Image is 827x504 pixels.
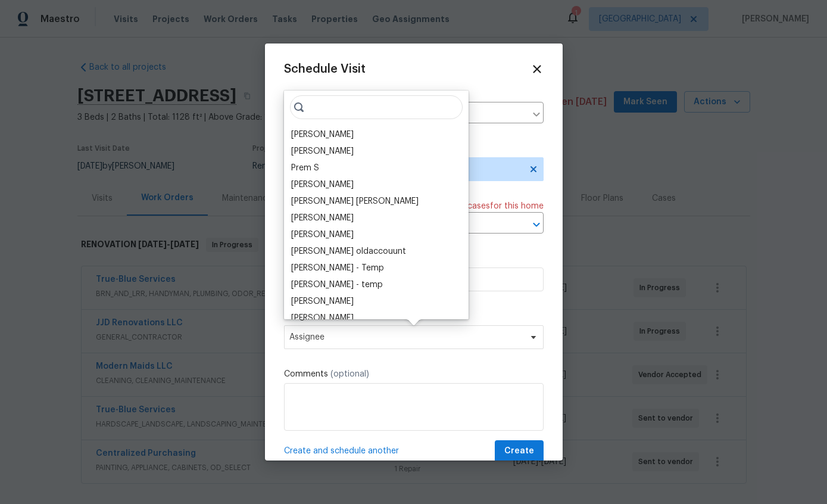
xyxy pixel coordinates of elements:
[291,179,354,191] div: [PERSON_NAME]
[528,216,545,233] button: Open
[291,245,406,257] div: [PERSON_NAME] oldaccouunt
[291,229,354,241] div: [PERSON_NAME]
[530,63,544,76] span: Close
[291,195,419,207] div: [PERSON_NAME] [PERSON_NAME]
[284,90,544,102] label: Home
[291,262,384,274] div: [PERSON_NAME] - Temp
[284,63,366,75] span: Schedule Visit
[291,295,354,307] div: [PERSON_NAME]
[291,212,354,224] div: [PERSON_NAME]
[289,332,523,342] span: Assignee
[330,370,369,378] span: (optional)
[291,162,319,174] div: Prem S
[495,440,544,462] button: Create
[284,445,399,457] span: Create and schedule another
[421,200,544,212] span: There are case s for this home
[291,279,383,291] div: [PERSON_NAME] - temp
[284,368,544,380] label: Comments
[291,145,354,157] div: [PERSON_NAME]
[291,129,354,141] div: [PERSON_NAME]
[504,444,534,459] span: Create
[291,312,354,324] div: [PERSON_NAME]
